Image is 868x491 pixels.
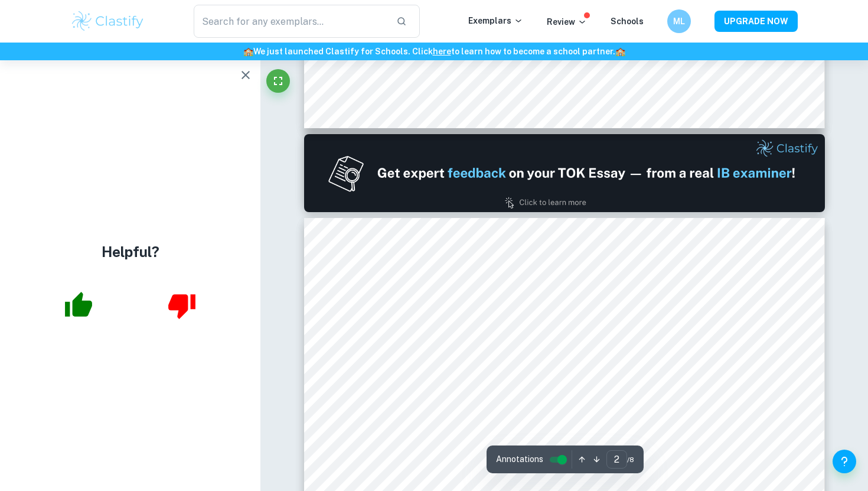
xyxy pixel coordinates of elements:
[627,454,634,465] span: / 8
[468,14,523,27] p: Exemplars
[615,47,625,56] span: 🏫
[194,5,387,38] input: Search for any exemplars...
[266,69,290,93] button: Fullscreen
[102,241,159,262] h4: Helpful?
[673,15,686,28] h6: ML
[2,45,866,58] h6: We just launched Clastify for Schools. Click to learn how to become a school partner.
[304,134,825,212] img: Ad
[547,15,587,28] p: Review
[496,453,543,466] span: Annotations
[70,9,145,33] img: Clastify logo
[833,450,856,473] button: Help and Feedback
[611,17,644,26] a: Schools
[667,9,691,33] button: ML
[243,47,253,56] span: 🏫
[714,11,798,32] button: UPGRADE NOW
[433,47,451,56] a: here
